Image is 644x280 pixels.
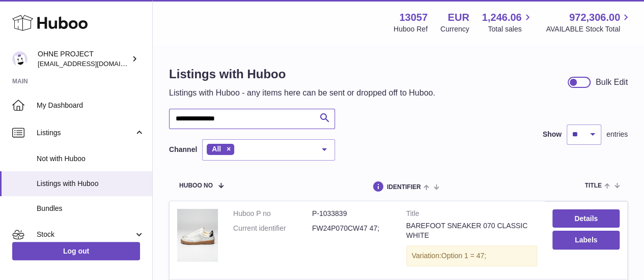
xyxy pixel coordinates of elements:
strong: EUR [447,11,469,24]
span: Huboo no [179,182,213,189]
h1: Listings with Huboo [169,66,435,82]
strong: Title [406,209,538,221]
span: [EMAIL_ADDRESS][DOMAIN_NAME] [38,59,150,68]
span: title [584,182,601,189]
div: Currency [440,24,469,34]
span: Bundles [37,204,145,213]
span: entries [606,130,628,139]
span: Stock [37,230,134,239]
label: Show [543,130,562,139]
div: BAREFOOT SNEAKER 070 CLASSIC WHITE [406,221,538,240]
span: Option 1 = 47; [441,252,486,260]
dt: Current identifier [233,224,312,233]
a: Details [552,209,620,228]
span: Listings with Huboo [37,179,145,189]
a: 972,306.00 AVAILABLE Stock Total [546,11,632,34]
div: Huboo Ref [394,24,428,34]
div: OHNE PROJECT [38,49,129,69]
div: Variation: [406,245,538,266]
span: Not with Huboo [37,154,145,164]
span: identifier [387,184,421,191]
span: My Dashboard [37,101,145,110]
a: 1,246.06 Total sales [482,11,534,34]
strong: 13057 [399,11,428,24]
img: BAREFOOT SNEAKER 070 CLASSIC WHITE [177,209,218,262]
button: Labels [552,231,620,249]
dd: P-1033839 [312,209,391,219]
a: Log out [12,242,140,260]
p: Listings with Huboo - any items here can be sent or dropped off to Huboo. [169,87,435,99]
span: Total sales [488,24,533,34]
span: 1,246.06 [482,11,522,24]
img: internalAdmin-13057@internal.huboo.com [12,51,27,67]
dd: FW24P070CW47 47; [312,224,391,233]
div: Bulk Edit [596,77,628,88]
span: AVAILABLE Stock Total [546,24,632,34]
span: Listings [37,128,134,138]
span: 972,306.00 [569,11,620,24]
span: All [212,145,221,153]
label: Channel [169,145,197,154]
dt: Huboo P no [233,209,312,219]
